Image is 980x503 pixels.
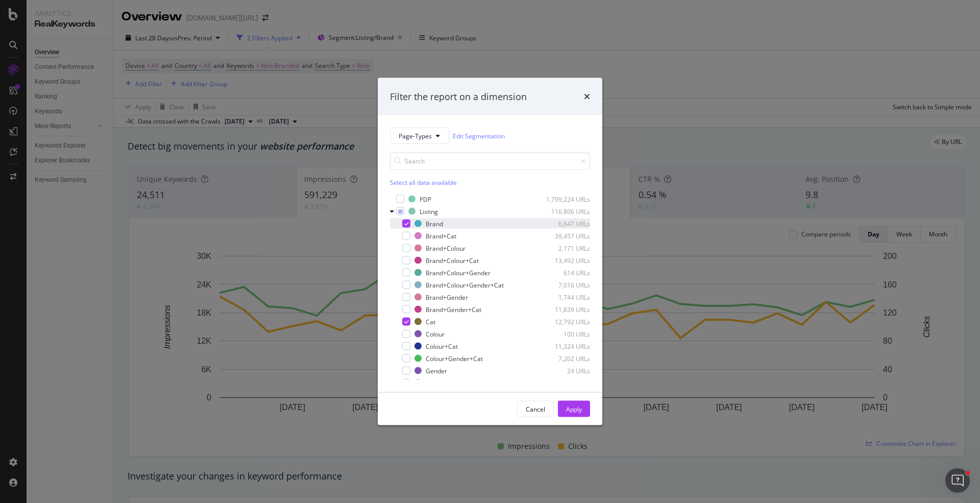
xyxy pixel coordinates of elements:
iframe: Intercom live chat [945,468,970,493]
div: Colour+Cat [426,342,458,350]
div: Gender+Cat [426,378,460,387]
div: Brand+Gender [426,293,468,301]
button: Page-Types [390,128,449,144]
div: 6,647 URLs [540,219,590,228]
div: Apply [566,404,582,413]
div: 12,792 URLs [540,317,590,326]
div: 100 URLs [540,329,590,338]
div: Colour [426,329,445,338]
div: times [584,90,590,103]
div: 11,324 URLs [540,342,590,350]
div: 116,806 URLs [540,207,590,215]
div: 2,383 URLs [540,378,590,387]
div: Brand+Colour+Gender+Cat [426,280,504,289]
div: Brand+Colour [426,244,465,252]
div: 39,457 URLs [540,231,590,240]
div: 7,016 URLs [540,280,590,289]
div: 13,492 URLs [540,256,590,265]
div: Brand+Colour+Gender [426,268,491,277]
div: 1,744 URLs [540,293,590,301]
div: Filter the report on a dimension [390,90,527,103]
div: Cat [426,317,435,326]
a: Edit Segmentation [453,130,505,141]
button: Cancel [517,401,554,417]
div: Brand+Colour+Cat [426,256,479,265]
div: Brand+Gender+Cat [426,305,481,314]
div: PDP [420,195,431,203]
span: Page-Types [399,131,432,140]
div: Colour+Gender+Cat [426,354,483,363]
div: 614 URLs [540,268,590,277]
input: Search [390,152,590,170]
div: Listing [420,207,438,215]
div: 11,839 URLs [540,305,590,314]
div: Brand+Cat [426,231,456,240]
button: Apply [558,401,590,417]
div: modal [378,78,602,425]
div: Cancel [526,404,545,413]
div: Brand [426,219,443,228]
div: 2,171 URLs [540,244,590,252]
div: 24 URLs [540,366,590,375]
div: 7,202 URLs [540,354,590,363]
div: Gender [426,366,447,375]
div: Select all data available [390,178,590,187]
div: 1,799,224 URLs [540,195,590,203]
